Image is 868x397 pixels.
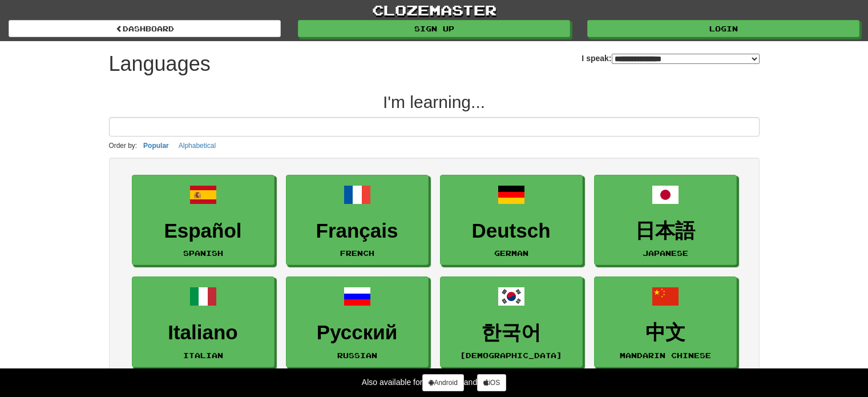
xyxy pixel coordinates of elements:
a: 日本語Japanese [594,175,737,266]
h3: Italiano [138,322,268,344]
small: Russian [337,351,377,359]
button: Popular [140,139,172,152]
h3: Русский [292,322,422,344]
h3: 日本語 [600,220,730,242]
a: iOS [477,374,506,391]
h3: 한국어 [446,322,576,344]
small: [DEMOGRAPHIC_DATA] [460,351,562,359]
small: Spanish [183,249,223,257]
a: 한국어[DEMOGRAPHIC_DATA] [440,276,583,367]
a: Sign up [298,20,570,37]
button: Alphabetical [175,139,219,152]
a: ItalianoItalian [132,276,274,367]
h2: I'm learning... [109,93,760,111]
h3: Español [138,220,268,242]
small: Mandarin Chinese [620,351,711,359]
small: German [494,249,528,257]
label: I speak: [582,53,759,64]
small: Japanese [643,249,688,257]
h1: Languages [109,53,211,75]
a: Login [587,20,859,37]
a: РусскийRussian [286,276,429,367]
select: I speak: [612,54,760,64]
a: EspañolSpanish [132,175,274,266]
h3: 中文 [600,322,730,344]
small: French [340,249,374,257]
a: 中文Mandarin Chinese [594,276,737,367]
a: DeutschGerman [440,175,583,266]
a: Android [422,374,463,391]
small: Italian [183,351,223,359]
h3: Deutsch [446,220,576,242]
a: dashboard [9,20,281,37]
h3: Français [292,220,422,242]
small: Order by: [109,142,138,150]
a: FrançaisFrench [286,175,429,266]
